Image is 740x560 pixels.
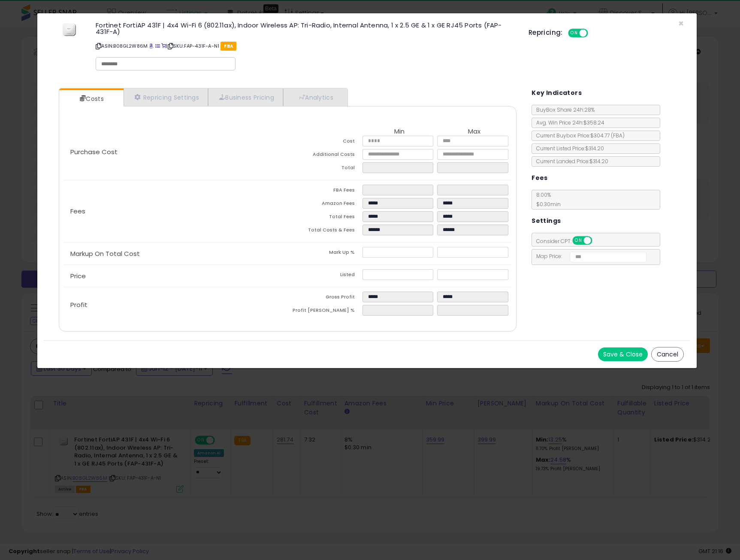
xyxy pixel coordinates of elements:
[532,88,582,98] h5: Key Indicators
[532,201,561,208] span: $0.30 min
[598,347,648,361] button: Save & Close
[532,132,625,139] span: Current Buybox Price:
[287,305,362,318] td: Profit [PERSON_NAME] %
[529,29,563,36] h5: Repricing:
[287,292,362,305] td: Gross Profit
[57,22,82,37] img: 21XtSSH2vmL._SL60_.jpg
[220,42,236,51] span: FBA
[155,43,160,49] a: All offer listings
[63,208,288,215] p: Fees
[287,149,362,162] td: Additional Costs
[569,30,580,37] span: ON
[96,22,516,35] h3: Fortinet FortiAP 431F | 4x4 Wi-Fi 6 (802.11ax), Indoor Wireless AP: Tri-Radio, Internal Antenna, ...
[532,158,608,165] span: Current Landed Price: $314.20
[59,90,123,107] a: Costs
[63,250,288,257] p: Markup On Total Cost
[287,162,362,176] td: Total
[63,301,288,308] p: Profit
[532,237,604,245] span: Consider CPT:
[532,145,604,152] span: Current Listed Price: $314.20
[532,173,548,183] h5: Fees
[362,128,437,136] th: Min
[532,106,595,113] span: BuyBox Share 24h: 28%
[287,211,362,225] td: Total Fees
[591,237,605,244] span: OFF
[437,128,512,136] th: Max
[678,17,684,30] span: ×
[208,88,283,106] a: Business Pricing
[96,39,516,53] p: ASIN: B08GL2W86M | SKU: FAP-431F-A-N1
[586,30,600,37] span: OFF
[283,88,347,106] a: Analytics
[590,132,625,139] span: $304.77
[287,136,362,149] td: Cost
[532,119,604,126] span: Avg. Win Price 24h: $358.24
[287,198,362,211] td: Amazon Fees
[287,269,362,283] td: Listed
[532,253,646,260] span: Map Price:
[287,225,362,238] td: Total Costs & Fees
[287,247,362,260] td: Mark Up %
[611,132,625,139] span: ( FBA )
[532,191,561,208] span: 8.00 %
[287,185,362,198] td: FBA Fees
[63,149,288,155] p: Purchase Cost
[124,88,208,106] a: Repricing Settings
[532,216,561,226] h5: Settings
[63,273,288,280] p: Price
[149,43,154,49] a: BuyBox page
[651,347,684,362] button: Cancel
[573,237,584,244] span: ON
[161,43,166,49] a: Your listing only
